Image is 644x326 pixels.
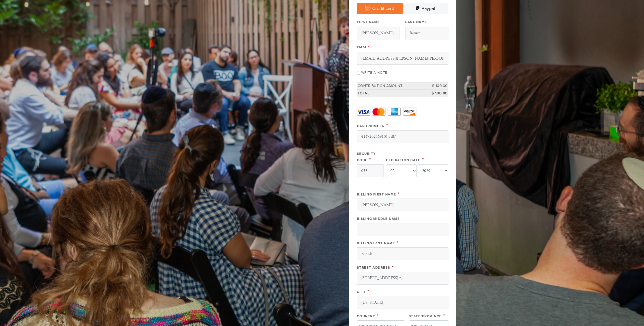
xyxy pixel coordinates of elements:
label: Country [357,314,375,318]
select: Expiration Date year [418,164,448,177]
span: This field is required. [368,45,370,49]
span: This field is required. [398,191,400,197]
label: Expiration Date [386,158,421,162]
label: First Name [357,20,380,24]
a: Paypal [403,3,448,14]
label: Email [357,45,370,50]
label: Billing First Name [357,192,396,197]
span: This field is required. [386,123,388,128]
label: Write a note [361,71,387,75]
td: $ 100.00 [425,82,448,90]
a: Credit card [357,3,403,14]
a: Amex [388,108,400,115]
a: MasterCard [372,108,385,115]
span: This field is required. [392,264,394,270]
td: Contribution Amount [357,82,425,90]
label: Card Number [357,124,385,128]
td: $ 100.00 [425,90,448,97]
label: Last Name [405,20,427,24]
span: This field is required. [367,289,369,294]
td: Total [357,90,425,97]
label: Billing Last Name [357,241,395,245]
label: State/Province [409,314,442,318]
span: This field is required. [443,313,445,319]
label: Billing Middle Name [357,217,400,221]
span: This field is required. [397,240,399,246]
span: This field is required. [422,157,424,162]
label: Security Code [357,152,376,162]
label: City [357,290,366,294]
a: Discover [403,108,416,115]
label: Street Address [357,266,390,270]
a: Visa [357,108,370,115]
span: This field is required. [377,313,379,319]
select: Expiration Date month [386,164,417,177]
span: This field is required. [369,157,371,162]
